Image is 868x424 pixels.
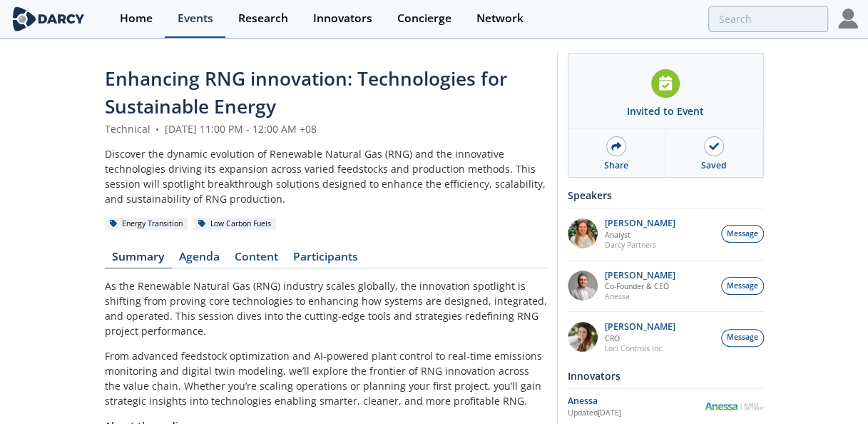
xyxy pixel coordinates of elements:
img: Profile [838,9,858,29]
button: Message [721,225,764,243]
p: As the Renewable Natural Gas (RNG) industry scales globally, the innovation spotlight is shifting... [105,278,547,338]
a: Participants [286,251,366,268]
p: From advanced feedstock optimization and AI-powered plant control to real-time emissions monitori... [105,348,547,408]
button: Message [721,277,764,295]
a: Content [228,251,286,268]
div: Research [238,13,288,24]
p: [PERSON_NAME] [605,218,675,228]
p: [PERSON_NAME] [605,271,675,281]
div: Anessa [568,395,704,408]
span: Message [727,332,758,343]
img: 737ad19b-6c50-4cdf-92c7-29f5966a019e [568,322,598,352]
div: Concierge [397,13,451,24]
div: Home [120,13,153,24]
div: Innovators [313,13,372,24]
div: Events [178,13,213,24]
div: Low Carbon Fuels [193,218,277,231]
button: Message [721,329,764,347]
a: Summary [105,251,172,268]
p: Co-Founder & CEO [605,281,675,291]
p: [PERSON_NAME] [605,322,675,332]
span: Message [727,281,758,292]
div: Speakers [568,183,764,208]
span: Message [727,228,758,240]
div: Technical [DATE] 11:00 PM - 12:00 AM +08 [105,121,547,136]
div: Updated [DATE] [568,408,704,419]
span: Enhancing RNG innovation: Technologies for Sustainable Energy [105,66,507,119]
p: Loci Controls Inc. [605,343,675,353]
p: CRO [605,333,675,343]
div: Saved [701,159,727,172]
a: Anessa Updated[DATE] Anessa [568,394,764,419]
span: • [153,122,162,136]
p: Darcy Partners [605,240,675,250]
img: fddc0511-1997-4ded-88a0-30228072d75f [568,218,598,248]
img: logo-wide.svg [10,6,87,31]
a: Agenda [172,251,228,268]
div: Energy Transition [105,218,188,231]
div: Discover the dynamic evolution of Renewable Natural Gas (RNG) and the innovative technologies dri... [105,146,547,206]
p: Analyst [605,230,675,240]
img: Anessa [704,403,764,410]
div: Innovators [568,363,764,388]
p: Anessa [605,291,675,301]
div: Share [604,159,628,172]
div: Invited to Event [627,104,704,118]
input: Advanced Search [708,6,828,32]
img: 1fdb2308-3d70-46db-bc64-f6eabefcce4d [568,271,598,301]
div: Network [476,13,524,24]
